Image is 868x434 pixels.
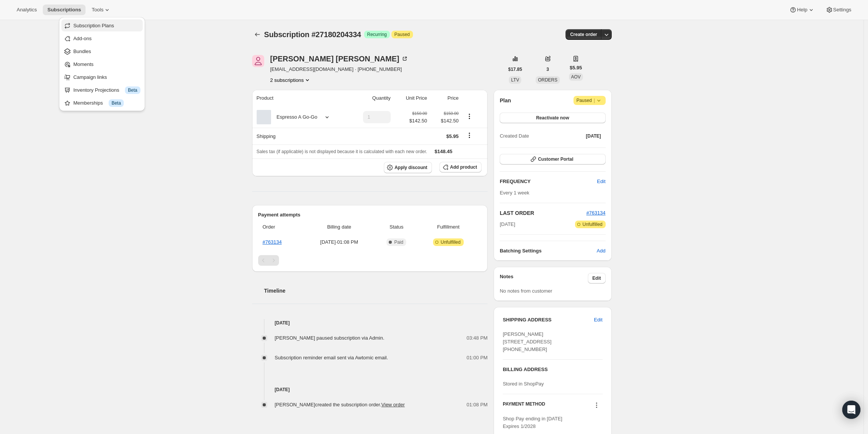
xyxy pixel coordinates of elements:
[594,97,595,103] span: |
[381,402,405,407] a: View order
[252,55,264,67] span: Emily Yuhas
[503,381,544,387] span: Stored in ShopPay
[87,5,115,15] button: Tools
[586,209,606,217] button: #763134
[270,76,312,84] button: Product actions
[429,90,461,107] th: Price
[73,49,91,54] span: Bundles
[112,100,121,106] span: Beta
[588,273,606,284] button: Edit
[270,66,408,73] span: [EMAIL_ADDRESS][DOMAIN_NAME] · [PHONE_NUMBER]
[348,90,393,107] th: Quantity
[394,165,427,171] span: Apply discount
[785,5,819,15] button: Help
[503,316,594,324] h3: SHIPPING ADDRESS
[367,31,387,38] span: Recurring
[12,5,41,15] button: Analytics
[441,239,461,245] span: Unfulfilled
[570,64,582,72] span: $5.95
[536,115,569,121] span: Reactivate now
[504,64,527,75] button: $17.85
[252,29,263,40] button: Subscriptions
[271,113,318,121] div: Espresso A Go-Go
[586,133,601,139] span: [DATE]
[581,131,606,141] button: [DATE]
[597,178,605,185] span: Edit
[61,32,143,44] button: Add-ons
[592,175,610,188] button: Edit
[73,36,92,41] span: Add-ons
[409,117,427,125] span: $142.50
[305,238,373,246] span: [DATE] · 01:08 PM
[463,131,475,139] button: Shipping actions
[570,31,597,38] span: Create order
[252,90,348,107] th: Product
[384,162,432,173] button: Apply discount
[61,97,143,109] button: Memberships
[566,29,602,40] button: Create order
[17,7,37,13] span: Analytics
[511,77,519,83] span: LTV
[258,255,482,266] nav: Pagination
[264,287,488,295] h2: Timeline
[500,190,529,196] span: Every 1 week
[275,402,405,407] span: [PERSON_NAME] created the subscription order.
[252,386,488,393] h4: [DATE]
[378,223,415,231] span: Status
[500,221,515,228] span: [DATE]
[586,210,606,216] a: #763134
[547,66,549,72] span: 3
[500,178,597,185] h2: FREQUENCY
[275,335,385,341] span: [PERSON_NAME] paused subscription via Admin.
[270,55,408,63] div: [PERSON_NAME] [PERSON_NAME]
[394,239,403,245] span: Paid
[435,149,452,154] span: $148.45
[257,149,427,154] span: Sales tax (if applicable) is not displayed because it is calculated with each new order.
[258,211,482,219] h2: Payment attempts
[412,111,427,116] small: $150.00
[73,61,94,67] span: Moments
[252,128,348,144] th: Shipping
[583,221,603,227] span: Unfulfilled
[432,117,458,125] span: $142.50
[128,87,137,93] span: Beta
[439,162,482,172] button: Add product
[258,219,303,235] th: Order
[503,401,545,411] h3: PAYMENT METHOD
[467,354,488,362] span: 01:00 PM
[47,7,81,13] span: Subscriptions
[264,30,361,39] span: Subscription #27180204334
[500,132,529,140] span: Created Date
[508,66,522,72] span: $17.85
[61,84,143,96] button: Inventory Projections
[61,19,143,31] button: Subscription Plans
[419,223,477,231] span: Fulfillment
[503,416,562,429] span: Shop Pay ending in [DATE] Expires 1/2028
[263,239,282,245] a: #763134
[500,247,597,255] h6: Batching Settings
[503,331,552,352] span: [PERSON_NAME] [STREET_ADDRESS] [PHONE_NUMBER]
[61,45,143,57] button: Bundles
[503,366,602,373] h3: BILLING ADDRESS
[821,5,856,15] button: Settings
[571,74,581,80] span: AOV
[538,156,573,162] span: Customer Portal
[797,7,807,13] span: Help
[500,97,511,104] h2: Plan
[594,316,602,324] span: Edit
[92,7,103,13] span: Tools
[467,334,488,342] span: 03:48 PM
[500,113,605,123] button: Reactivate now
[500,273,588,284] h3: Notes
[577,97,603,104] span: Paused
[61,58,143,70] button: Moments
[542,64,554,75] button: 3
[538,77,557,83] span: ORDERS
[500,209,586,217] h2: LAST ORDER
[589,314,607,326] button: Edit
[500,288,552,294] span: No notes from customer
[73,23,114,28] span: Subscription Plans
[73,74,107,80] span: Campaign links
[446,133,459,139] span: $5.95
[275,355,388,360] span: Subscription reminder email sent via Awtomic email.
